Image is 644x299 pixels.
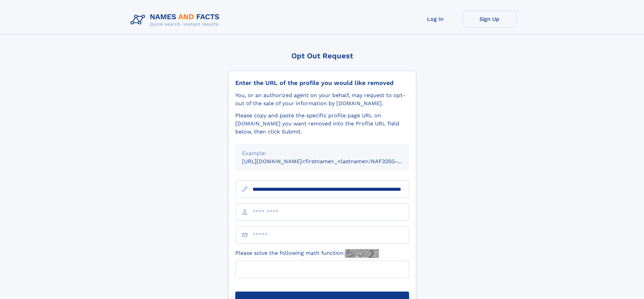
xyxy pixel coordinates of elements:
[235,249,379,258] label: Please solve the following math function:
[242,158,422,165] small: [URL][DOMAIN_NAME]<firstname>_<lastname>/NAF325G-xxxxxxxx
[408,11,462,27] a: Log In
[228,52,416,60] div: Opt Out Request
[235,112,409,136] div: Please copy and paste the specific profile page URL on [DOMAIN_NAME] you want removed into the Pr...
[462,11,517,27] a: Sign Up
[128,11,225,29] img: Logo Names and Facts
[242,149,402,157] div: Example:
[235,91,409,108] div: You, or an authorized agent on your behalf, may request to opt-out of the sale of your informatio...
[235,79,409,87] div: Enter the URL of the profile you would like removed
